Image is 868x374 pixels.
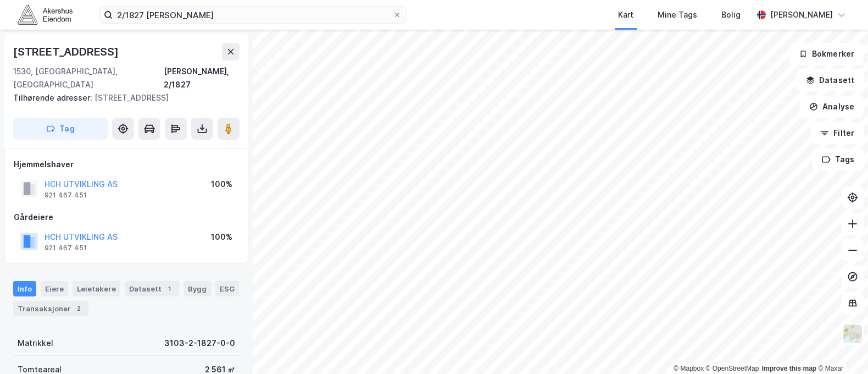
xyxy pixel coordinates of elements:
[125,281,179,296] div: Datasett
[658,8,697,21] div: Mine Tags
[813,321,868,374] div: Kontrollprogram for chat
[41,281,68,296] div: Eiere
[789,43,864,65] button: Bokmerker
[73,281,120,296] div: Leietakere
[164,283,175,294] div: 1
[13,65,164,91] div: 1530, [GEOGRAPHIC_DATA], [GEOGRAPHIC_DATA]
[706,365,759,372] a: OpenStreetMap
[73,303,84,314] div: 2
[164,337,235,350] div: 3103-2-1827-0-0
[13,301,88,316] div: Transaksjoner
[13,118,108,140] button: Tag
[770,8,833,21] div: [PERSON_NAME]
[13,43,121,61] div: [STREET_ADDRESS]
[18,337,53,350] div: Matrikkel
[800,96,864,118] button: Analyse
[14,211,239,224] div: Gårdeiere
[211,178,232,191] div: 100%
[215,281,239,296] div: ESG
[618,8,633,21] div: Kart
[813,148,864,170] button: Tags
[211,230,232,244] div: 100%
[13,93,94,102] span: Tilhørende adresser:
[813,321,868,374] iframe: Chat Widget
[13,281,36,296] div: Info
[797,69,864,91] button: Datasett
[13,91,231,105] div: [STREET_ADDRESS]
[164,65,240,91] div: [PERSON_NAME], 2/1827
[44,191,87,200] div: 921 467 451
[811,122,864,144] button: Filter
[44,244,87,252] div: 921 467 451
[14,158,239,171] div: Hjemmelshaver
[721,8,741,21] div: Bolig
[18,5,73,24] img: akershus-eiendom-logo.9091f326c980b4bce74ccdd9f866810c.svg
[674,365,704,372] a: Mapbox
[113,7,393,23] input: Søk på adresse, matrikkel, gårdeiere, leietakere eller personer
[183,281,211,296] div: Bygg
[762,365,816,372] a: Improve this map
